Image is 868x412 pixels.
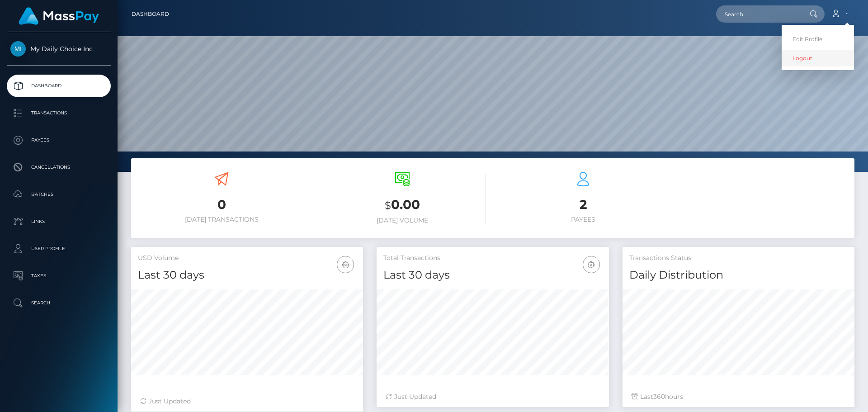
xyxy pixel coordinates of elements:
div: Just Updated [140,397,354,406]
p: Transactions [10,106,107,120]
p: Links [10,215,107,228]
a: Payees [7,129,111,152]
p: Dashboard [10,79,107,93]
a: Edit Profile [782,31,854,47]
small: $ [385,199,391,212]
a: User Profile [7,237,111,260]
h3: 0.00 [319,196,486,214]
h6: Payees [500,216,667,223]
h5: Transactions Status [629,254,848,263]
a: Taxes [7,265,111,287]
a: Dashboard [7,75,111,97]
p: Taxes [10,269,107,283]
a: Dashboard [132,5,169,24]
h6: [DATE] Transactions [138,216,305,223]
a: Transactions [7,102,111,124]
a: Batches [7,183,111,206]
h4: Last 30 days [138,267,356,283]
div: Last hours [632,392,845,402]
p: User Profile [10,242,107,256]
p: Batches [10,188,107,201]
a: Links [7,210,111,233]
p: Cancellations [10,161,107,174]
span: 360 [653,393,665,401]
h4: Last 30 days [383,267,602,283]
h3: 2 [500,196,667,213]
div: Just Updated [386,392,599,402]
h6: [DATE] Volume [319,217,486,224]
p: Search [10,296,107,310]
h5: USD Volume [138,254,356,263]
p: Payees [10,133,107,147]
a: Search [7,292,111,314]
img: MassPay Logo [19,7,99,25]
a: Logout [782,50,854,66]
a: Cancellations [7,156,111,179]
h5: Total Transactions [383,254,602,263]
span: My Daily Choice Inc [7,45,111,53]
img: My Daily Choice Inc [10,41,26,57]
h4: Daily Distribution [629,267,848,283]
input: Search... [716,5,801,23]
h3: 0 [138,196,305,213]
